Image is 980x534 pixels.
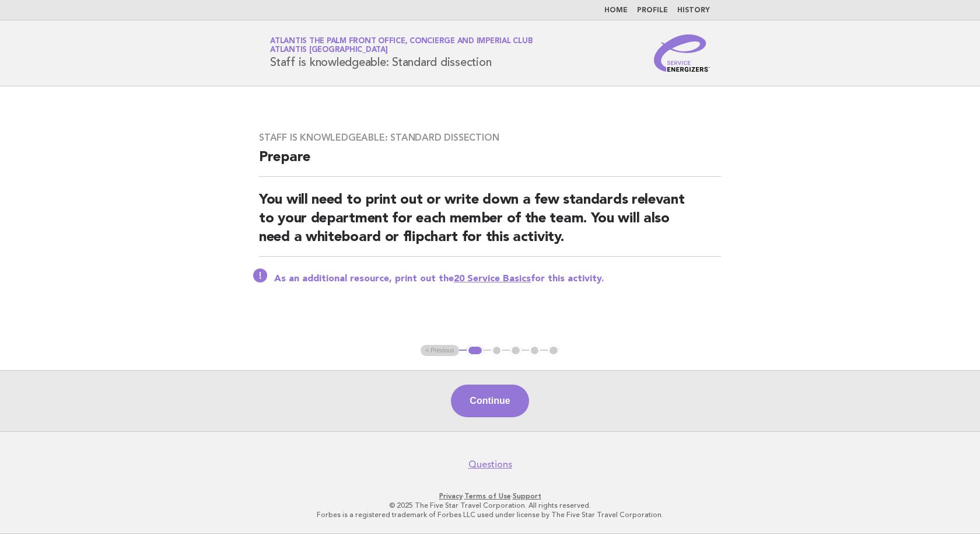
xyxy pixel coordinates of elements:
[259,148,721,177] h2: Prepare
[604,7,628,14] a: Home
[513,492,541,500] a: Support
[270,38,533,68] h1: Staff is knowledgeable: Standard dissection
[274,273,721,285] p: As an additional resource, print out the for this activity.
[637,7,668,14] a: Profile
[464,492,511,500] a: Terms of Use
[468,459,512,470] a: Questions
[133,510,847,519] p: Forbes is a registered trademark of Forbes LLC used under license by The Five Star Travel Corpora...
[270,47,388,54] span: Atlantis [GEOGRAPHIC_DATA]
[677,7,710,14] a: History
[654,34,710,72] img: Service Energizers
[467,345,484,357] button: 1
[451,385,528,417] button: Continue
[133,491,847,501] p: · ·
[133,501,847,510] p: © 2025 The Five Star Travel Corporation. All rights reserved.
[259,132,721,144] h3: Staff is knowledgeable: Standard dissection
[259,191,721,257] h2: You will need to print out or write down a few standards relevant to your department for each mem...
[454,274,531,284] a: 20 Service Basics
[439,492,463,500] a: Privacy
[270,37,533,54] a: Atlantis The Palm Front Office, Concierge and Imperial ClubAtlantis [GEOGRAPHIC_DATA]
